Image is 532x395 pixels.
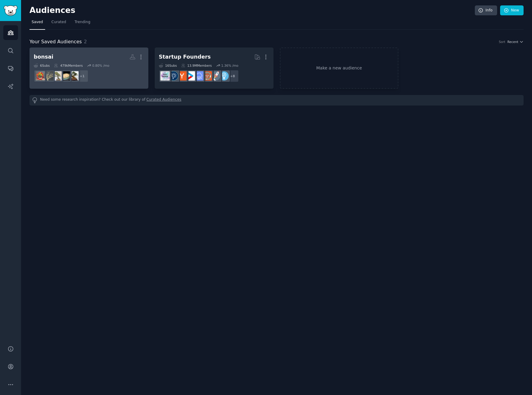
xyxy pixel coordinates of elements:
[49,17,68,30] a: Curated
[51,20,66,25] span: Curated
[475,5,497,16] a: Info
[29,6,475,15] h2: Audiences
[4,5,17,16] img: GummySearch logo
[160,71,170,81] img: indiehackers
[155,47,274,89] a: Startup Founders16Subs13.9MMembers1.36% /mo+8EntrepreneurstartupsEntrepreneurRideAlongSaaSstartup...
[34,53,53,61] div: bonsai
[29,47,148,89] a: bonsai6Subs479kMembers0.80% /mo+1bonsai_snobsBonsai_PotteryBonsaiPornbonsaicommunityBonsai
[73,17,92,30] a: Trending
[186,71,195,81] img: startup
[69,71,79,81] img: bonsai_snobs
[500,5,524,16] a: New
[194,71,203,81] img: SaaS
[76,70,88,82] div: + 1
[34,63,50,68] div: 6 Sub s
[61,71,70,81] img: Bonsai_Pottery
[181,63,212,68] div: 13.9M Members
[177,71,187,81] img: ycombinator
[29,38,82,46] span: Your Saved Audiences
[147,97,181,103] a: Curated Audiences
[159,63,177,68] div: 16 Sub s
[32,20,43,25] span: Saved
[226,70,239,82] div: + 8
[211,71,220,81] img: startups
[84,39,87,44] span: 2
[92,63,109,68] div: 0.80 % /mo
[52,71,62,81] img: BonsaiPorn
[29,17,45,30] a: Saved
[159,53,211,61] div: Startup Founders
[507,40,524,44] button: Recent
[203,71,212,81] img: EntrepreneurRideAlong
[75,20,90,25] span: Trending
[36,71,45,81] img: Bonsai
[499,40,506,44] div: Sort
[507,40,518,44] span: Recent
[44,71,53,81] img: bonsaicommunity
[29,95,524,106] div: Need some research inspiration? Check out our library of
[280,47,399,89] a: Make a new audience
[169,71,178,81] img: Entrepreneurship
[219,71,229,81] img: Entrepreneur
[54,63,83,68] div: 479k Members
[221,63,238,68] div: 1.36 % /mo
